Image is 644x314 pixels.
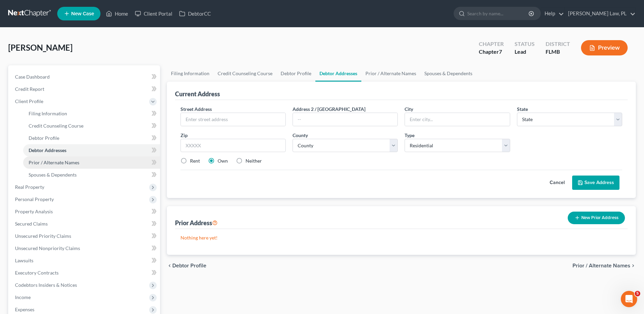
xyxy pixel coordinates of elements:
[515,48,535,56] div: Lead
[180,106,212,112] span: Street Address
[181,113,285,126] input: Enter street address
[10,267,160,279] a: Executory Contracts
[568,212,625,224] button: New Prior Address
[565,7,635,20] a: [PERSON_NAME] Law, PL
[175,219,218,227] div: Prior Address
[581,40,628,55] button: Preview
[23,108,160,120] a: Filing Information
[277,65,315,82] a: Debtor Profile
[546,40,570,48] div: District
[405,113,509,126] input: Enter city...
[15,307,34,312] span: Expenses
[572,263,636,268] button: Prior / Alternate Names chevron_right
[10,230,160,242] a: Unsecured Priority Claims
[546,48,570,56] div: FLMB
[15,184,44,190] span: Real Property
[246,158,262,164] label: Neither
[15,270,59,276] span: Executory Contracts
[180,132,188,138] span: Zip
[15,233,71,239] span: Unsecured Priority Claims
[635,291,640,296] span: 5
[293,132,308,138] span: County
[479,40,504,48] div: Chapter
[361,65,420,82] a: Prior / Alternate Names
[405,132,414,139] label: Type
[29,172,77,178] span: Spouses & Dependents
[10,83,160,95] a: Credit Report
[15,282,77,288] span: Codebtors Insiders & Notices
[515,40,535,48] div: Status
[10,242,160,254] a: Unsecured Nonpriority Claims
[23,169,160,181] a: Spouses & Dependents
[167,263,206,268] button: chevron_left Debtor Profile
[15,196,54,202] span: Personal Property
[103,7,131,20] a: Home
[630,263,636,268] i: chevron_right
[23,120,160,132] a: Credit Counseling Course
[180,234,622,241] p: Nothing here yet!
[15,74,50,80] span: Case Dashboard
[167,263,172,268] i: chevron_left
[167,65,214,82] a: Filing Information
[71,11,94,16] span: New Case
[405,106,413,112] span: City
[517,106,528,112] span: State
[542,176,572,189] button: Cancel
[10,205,160,218] a: Property Analysis
[15,294,31,300] span: Income
[23,156,160,169] a: Prior / Alternate Names
[23,132,160,144] a: Debtor Profile
[29,147,66,153] span: Debtor Addresses
[190,158,200,164] label: Rent
[15,98,43,104] span: Client Profile
[293,105,365,113] label: Address 2 / [GEOGRAPHIC_DATA]
[479,48,504,56] div: Chapter
[131,7,176,20] a: Client Portal
[499,48,502,55] span: 7
[15,245,80,251] span: Unsecured Nonpriority Claims
[293,113,397,126] input: --
[315,65,361,82] a: Debtor Addresses
[218,158,228,164] label: Own
[420,65,476,82] a: Spouses & Dependents
[176,7,214,20] a: DebtorCC
[29,160,79,165] span: Prior / Alternate Names
[15,221,48,227] span: Secured Claims
[175,90,220,98] div: Current Address
[15,258,33,263] span: Lawsuits
[172,263,206,268] span: Debtor Profile
[10,254,160,267] a: Lawsuits
[29,123,83,129] span: Credit Counseling Course
[572,176,619,190] button: Save Address
[541,7,564,20] a: Help
[214,65,277,82] a: Credit Counseling Course
[23,144,160,156] a: Debtor Addresses
[15,86,44,92] span: Credit Report
[467,7,530,20] input: Search by name...
[10,218,160,230] a: Secured Claims
[621,291,637,307] iframe: Intercom live chat
[180,139,286,152] input: XXXXX
[8,43,73,52] span: [PERSON_NAME]
[15,209,53,214] span: Property Analysis
[29,111,67,116] span: Filing Information
[10,71,160,83] a: Case Dashboard
[572,263,630,268] span: Prior / Alternate Names
[29,135,59,141] span: Debtor Profile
